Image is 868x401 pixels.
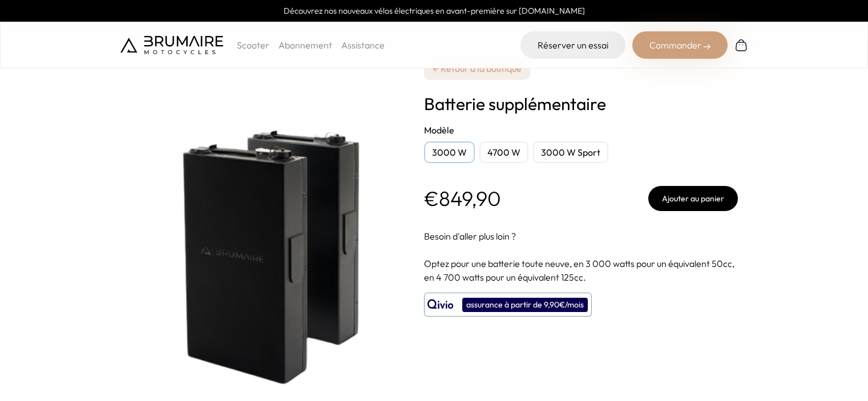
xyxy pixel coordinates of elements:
[734,38,748,52] img: Panier
[462,298,588,312] div: assurance à partir de 9,90€/mois
[424,94,738,114] h1: Batterie supplémentaire
[424,141,475,163] div: 3000 W
[237,38,269,52] p: Scooter
[648,186,738,211] button: Ajouter au panier
[704,43,710,50] img: right-arrow-2.png
[424,123,738,137] h2: Modèle
[424,187,501,210] p: €849,90
[520,31,625,59] a: Réserver un essai
[278,39,332,51] a: Abonnement
[424,230,516,242] span: Besoin d'aller plus loin ?
[424,258,734,283] span: Optez pour une batterie toute neuve, en 3 000 watts pour un équivalent 50cc, en 4 700 watts pour ...
[120,36,223,54] img: Brumaire Motocycles
[427,298,454,311] img: logo qivio
[424,293,592,317] button: assurance à partir de 9,90€/mois
[533,141,608,163] div: 3000 W Sport
[341,39,385,51] a: Assistance
[632,31,728,59] div: Commander
[479,141,528,163] div: 4700 W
